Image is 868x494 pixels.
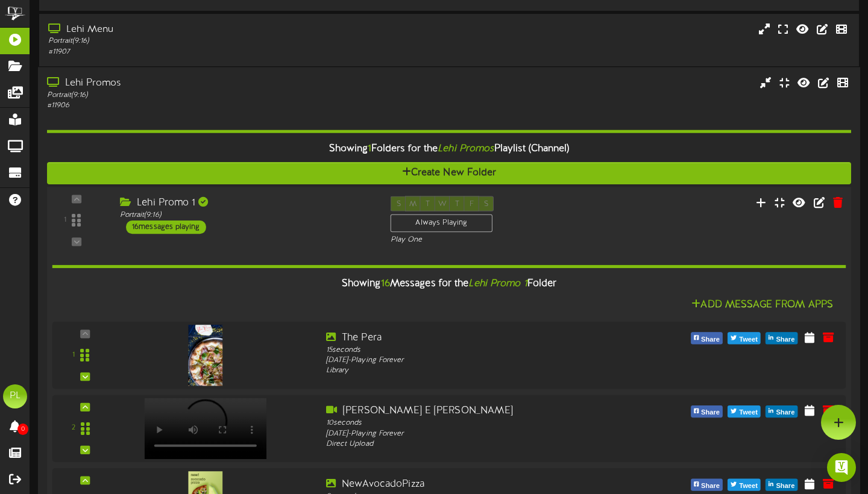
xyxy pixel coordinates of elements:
[391,235,575,245] div: Play One
[326,366,638,376] div: Library
[737,479,760,492] span: Tweet
[773,479,797,492] span: Share
[38,136,860,162] div: Showing Folders for the Playlist (Channel)
[17,424,28,435] span: 0
[43,271,855,297] div: Showing Messages for the Folder
[47,76,371,90] div: Lehi Promos
[728,478,761,490] button: Tweet
[120,196,373,210] div: Lehi Promo 1
[699,333,722,346] span: Share
[728,332,761,344] button: Tweet
[189,325,223,386] img: 1d3f9e0e-3664-4059-b9e3-5d0363c15e4ethepera3.png
[737,333,760,346] span: Tweet
[326,418,638,428] div: 10 seconds
[381,278,390,289] span: 16
[368,143,371,154] span: 1
[699,406,722,419] span: Share
[120,210,373,220] div: Portrait ( 9:16 )
[48,23,372,37] div: Lehi Menu
[827,453,856,482] div: Open Intercom Messenger
[326,345,638,355] div: 15 seconds
[3,384,27,408] div: PL
[766,332,797,344] button: Share
[691,332,723,344] button: Share
[691,405,723,417] button: Share
[326,355,638,365] div: [DATE] - Playing Forever
[326,428,638,439] div: [DATE] - Playing Forever
[773,333,797,346] span: Share
[773,406,797,419] span: Share
[438,143,494,154] i: Lehi Promos
[47,90,371,100] div: Portrait ( 9:16 )
[326,439,638,449] div: Direct Upload
[688,297,837,312] button: Add Message From Apps
[468,278,527,289] i: Lehi Promo 1
[47,162,851,184] button: Create New Folder
[126,220,206,233] div: 16 messages playing
[728,405,761,417] button: Tweet
[47,100,371,110] div: # 11906
[48,47,372,57] div: # 11907
[326,477,638,491] div: NewAvocadoPizza
[699,479,722,492] span: Share
[691,478,723,490] button: Share
[737,406,760,419] span: Tweet
[766,405,797,417] button: Share
[48,36,372,46] div: Portrait ( 9:16 )
[326,404,638,417] div: [PERSON_NAME] E [PERSON_NAME]
[326,331,638,345] div: The Pera
[766,478,797,490] button: Share
[391,214,492,232] div: Always Playing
